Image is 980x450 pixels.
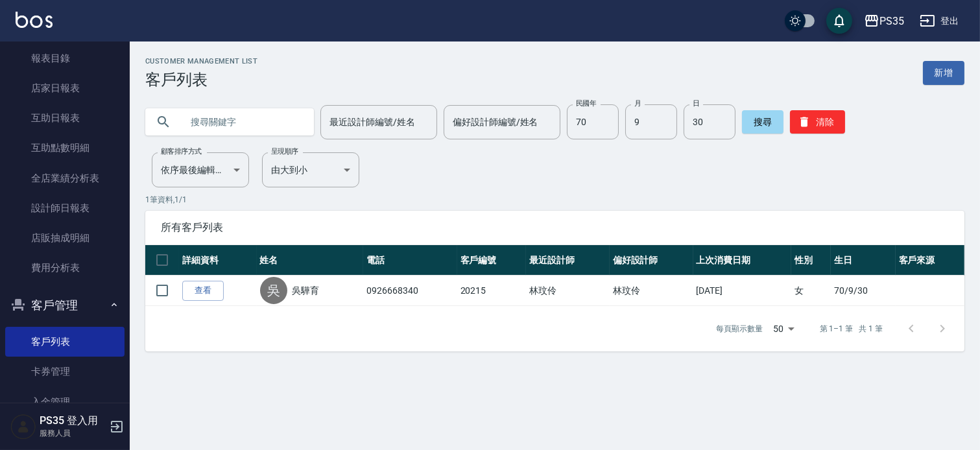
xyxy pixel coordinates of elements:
th: 生日 [831,245,896,276]
a: 全店業績分析表 [5,163,125,193]
a: 查看 [182,281,224,301]
div: 50 [768,311,799,346]
h5: PS35 登入用 [40,414,106,427]
td: 林玟伶 [610,276,693,306]
h3: 客戶列表 [145,71,257,89]
button: 客戶管理 [5,289,125,322]
div: 依序最後編輯時間 [152,152,249,187]
a: 互助點數明細 [5,133,125,163]
label: 呈現順序 [271,147,298,156]
a: 卡券管理 [5,357,125,386]
th: 客戶編號 [457,245,526,276]
label: 顧客排序方式 [161,147,202,156]
td: [DATE] [693,276,791,306]
a: 費用分析表 [5,253,125,283]
td: 林玟伶 [526,276,610,306]
th: 電話 [363,245,457,276]
img: Person [10,414,36,440]
button: 搜尋 [742,110,783,134]
th: 性別 [791,245,831,276]
label: 月 [634,99,641,108]
th: 上次消費日期 [693,245,791,276]
th: 客戶來源 [896,245,964,276]
a: 設計師日報表 [5,193,125,223]
a: 互助日報表 [5,103,125,133]
button: save [826,8,852,34]
p: 服務人員 [40,427,106,439]
th: 詳細資料 [179,245,257,276]
div: PS35 [879,13,904,29]
td: 女 [791,276,831,306]
p: 1 筆資料, 1 / 1 [145,194,964,206]
img: Logo [16,12,53,28]
td: 20215 [457,276,526,306]
button: 登出 [914,9,964,33]
label: 民國年 [576,99,596,108]
input: 搜尋關鍵字 [182,104,304,139]
a: 報表目錄 [5,43,125,73]
a: 店販抽成明細 [5,223,125,253]
a: 客戶列表 [5,327,125,357]
a: 吳驊育 [293,284,320,297]
td: 0926668340 [363,276,457,306]
span: 所有客戶列表 [161,221,949,234]
a: 店家日報表 [5,73,125,103]
button: PS35 [859,8,909,34]
p: 每頁顯示數量 [716,323,763,335]
a: 入金管理 [5,387,125,417]
th: 最近設計師 [526,245,610,276]
td: 70/9/30 [831,276,896,306]
th: 姓名 [257,245,364,276]
a: 新增 [923,61,964,85]
button: 清除 [790,110,845,134]
label: 日 [693,99,699,108]
div: 由大到小 [262,152,359,187]
h2: Customer Management List [145,57,257,65]
p: 第 1–1 筆 共 1 筆 [820,323,883,335]
th: 偏好設計師 [610,245,693,276]
div: 吳 [260,277,287,304]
